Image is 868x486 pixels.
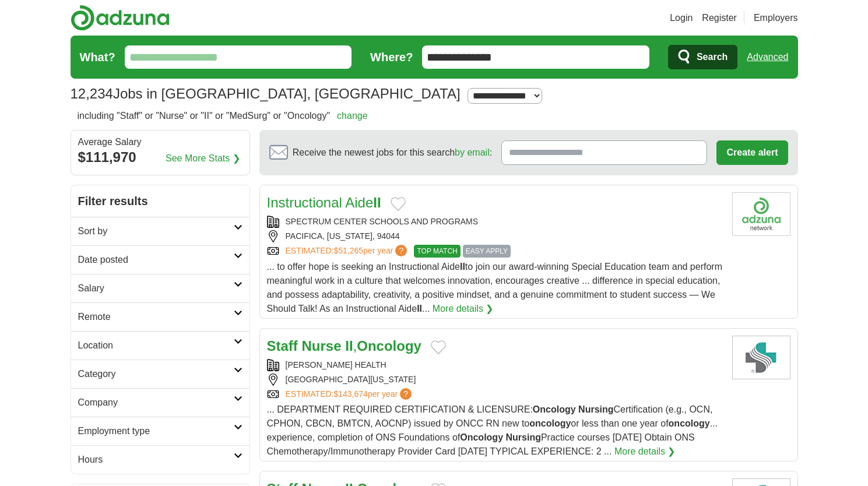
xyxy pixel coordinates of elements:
span: Receive the newest jobs for this search : [293,146,492,160]
a: Staff Nurse II,Oncology [267,338,421,354]
img: Company logo [732,192,790,236]
span: ? [395,245,407,256]
a: Hours [71,445,249,474]
a: Sort by [71,217,249,245]
h2: Date posted [78,253,234,267]
a: Remote [71,302,249,331]
button: Add to favorite jobs [431,340,446,354]
span: EASY APPLY [463,245,511,258]
span: $143,674 [333,389,367,399]
h2: Hours [78,453,234,467]
button: Search [668,45,737,69]
span: ... DEPARTMENT REQUIRED CERTIFICATION & LICENSURE: Certification (e.g., OCN, CPHON, CBCN, BMTCN, ... [267,404,718,456]
a: Category [71,360,249,388]
strong: II [373,195,381,210]
a: Advanced [747,45,788,69]
a: change [337,111,368,121]
a: Instructional AideII [267,195,381,210]
strong: Oncology [357,338,421,354]
strong: Nursing [505,432,540,442]
h2: Employment type [78,424,234,438]
div: $111,970 [78,147,243,168]
a: [PERSON_NAME] HEALTH [286,360,386,369]
a: Register [702,11,737,25]
a: See More Stats ❯ [166,152,240,165]
a: Company [71,388,249,417]
h2: including "Staff" or "Nurse" or "II" or "MedSurg" or "Oncology" [78,109,368,123]
a: Login [670,11,693,25]
div: [GEOGRAPHIC_DATA][US_STATE] [267,374,723,386]
a: Employment type [71,417,249,445]
h2: Remote [78,310,234,324]
a: ESTIMATED:$143,674per year? [286,388,414,400]
a: Employers [754,11,798,25]
span: $51,265 [333,246,363,255]
a: by email [455,147,490,157]
h2: Salary [78,281,234,295]
img: Sutter Health logo [732,336,790,379]
strong: Staff [267,338,298,354]
div: SPECTRUM CENTER SCHOOLS AND PROGRAMS [267,216,723,228]
span: 12,234 [71,83,113,104]
h2: Location [78,339,234,353]
h1: Jobs in [GEOGRAPHIC_DATA], [GEOGRAPHIC_DATA] [71,86,461,101]
strong: II [345,338,353,354]
div: Average Salary [78,138,243,147]
span: Search [697,45,728,69]
div: PACIFICA, [US_STATE], 94044 [267,230,723,242]
strong: oncology [669,418,710,428]
label: What? [80,48,115,66]
a: Location [71,331,249,360]
button: Add to favorite jobs [391,197,406,211]
strong: Oncology [460,432,503,442]
a: More details ❯ [433,302,494,316]
label: Where? [370,48,413,66]
strong: Nursing [578,404,613,414]
a: Salary [71,274,249,302]
h2: Company [78,396,234,410]
span: TOP MATCH [414,245,460,258]
button: Create alert [716,140,788,165]
strong: II [417,304,422,314]
a: More details ❯ [614,445,676,459]
img: Adzuna logo [71,5,170,31]
h2: Filter results [71,185,249,217]
span: ... to offer hope is seeking an Instructional Aide to join our award-winning Special Education te... [267,262,723,314]
a: ESTIMATED:$51,265per year? [286,245,410,258]
h2: Category [78,367,234,381]
h2: Sort by [78,224,234,238]
strong: Oncology [533,404,576,414]
strong: II [460,262,465,272]
strong: oncology [529,418,571,428]
span: ? [400,388,412,400]
strong: Nurse [302,338,342,354]
a: Date posted [71,245,249,274]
